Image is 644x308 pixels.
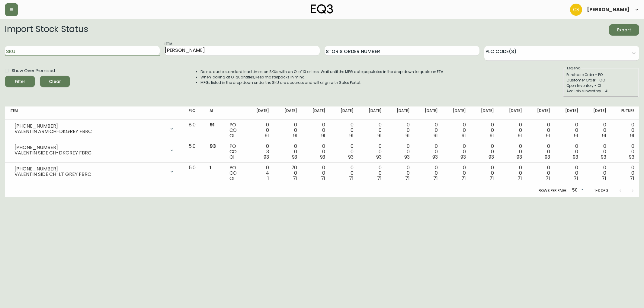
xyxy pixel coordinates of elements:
[574,175,578,182] span: 71
[184,106,204,120] th: PLC
[570,4,582,16] img: 996bfd46d64b78802a67b62ffe4c27a2
[321,175,325,182] span: 71
[405,175,410,182] span: 71
[517,175,522,182] span: 71
[476,122,494,138] div: 0 0
[229,144,241,160] div: PO CO
[594,188,608,193] p: 1-3 of 3
[307,165,325,181] div: 0 0
[489,154,494,160] span: 93
[566,78,635,83] div: Customer Order - CO
[10,144,179,157] div: [PHONE_NUMBER]VALENTIN SIDE CH-DKGREY FBRC
[587,7,630,12] span: [PERSON_NAME]
[302,106,330,120] th: [DATE]
[566,72,635,78] div: Purchase Order - PO
[471,106,499,120] th: [DATE]
[14,166,166,172] div: [PHONE_NUMBER]
[588,122,606,138] div: 0 0
[210,164,211,171] span: 1
[566,83,635,88] div: Open Inventory - OI
[532,165,550,181] div: 0 0
[293,132,297,139] span: 91
[335,122,353,138] div: 0 0
[363,122,381,138] div: 0 0
[527,106,555,120] th: [DATE]
[560,122,578,138] div: 0 0
[447,144,466,160] div: 0 0
[601,154,606,160] span: 93
[14,172,166,177] div: VALENTIN SIDE CH-LT GREY FBRC
[434,132,438,139] span: 91
[602,132,606,139] span: 91
[499,106,527,120] th: [DATE]
[184,120,204,141] td: 8.0
[616,144,634,160] div: 0 0
[391,144,410,160] div: 0 0
[251,122,269,138] div: 0 0
[609,24,639,36] button: Export
[377,175,382,182] span: 71
[229,165,241,181] div: PO CO
[307,144,325,160] div: 0 0
[560,144,578,160] div: 0 0
[443,106,471,120] th: [DATE]
[335,144,353,160] div: 0 0
[616,122,634,138] div: 0 0
[560,165,578,181] div: 0 0
[330,106,358,120] th: [DATE]
[447,122,466,138] div: 0 0
[588,165,606,181] div: 0 0
[229,175,235,182] span: OI
[184,141,204,163] td: 5.0
[5,76,35,87] button: Filter
[321,132,325,139] span: 91
[229,154,235,160] span: OI
[433,175,438,182] span: 71
[5,106,184,120] th: Item
[200,69,444,75] li: Do not quote standard lead times on SKUs with an OI of 10 or less. Wait until the MFG date popula...
[462,132,466,139] span: 91
[210,143,216,150] span: 93
[504,165,522,181] div: 0 0
[588,144,606,160] div: 0 0
[404,154,410,160] span: 93
[292,154,297,160] span: 93
[349,132,354,139] span: 91
[546,175,550,182] span: 71
[229,132,235,139] span: OI
[566,65,581,71] legend: Legend
[447,165,466,181] div: 0 0
[583,106,611,120] th: [DATE]
[246,106,274,120] th: [DATE]
[570,186,585,195] div: 50
[205,106,225,120] th: AI
[476,144,494,160] div: 0 0
[518,132,522,139] span: 91
[419,165,438,181] div: 0 0
[14,145,166,150] div: [PHONE_NUMBER]
[504,144,522,160] div: 0 0
[546,132,550,139] span: 91
[349,175,354,182] span: 71
[490,132,494,139] span: 91
[602,175,606,182] span: 71
[14,129,166,134] div: VALENTIN ARM CH-DKGREY FBRC
[405,132,410,139] span: 91
[335,165,353,181] div: 0 0
[386,106,415,120] th: [DATE]
[5,24,88,36] h2: Import Stock Status
[348,154,354,160] span: 93
[630,175,634,182] span: 71
[517,154,522,160] span: 93
[265,132,269,139] span: 91
[391,122,410,138] div: 0 0
[264,154,269,160] span: 93
[307,122,325,138] div: 0 0
[229,122,241,138] div: PO CO
[461,175,466,182] span: 71
[279,144,297,160] div: 0 0
[504,122,522,138] div: 0 0
[14,150,166,156] div: VALENTIN SIDE CH-DKGREY FBRC
[573,154,578,160] span: 93
[432,154,438,160] span: 93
